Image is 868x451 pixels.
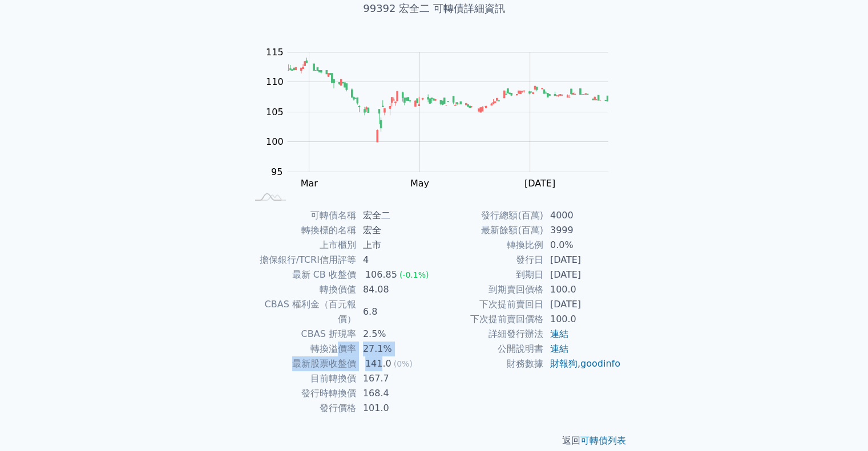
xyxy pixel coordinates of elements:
[543,223,621,238] td: 3999
[524,177,555,188] tspan: [DATE]
[434,253,543,267] td: 發行日
[434,342,543,356] td: 公開說明書
[543,297,621,312] td: [DATE]
[266,76,284,87] tspan: 110
[394,359,413,368] span: (0%)
[550,358,578,369] a: 財報狗
[434,267,543,282] td: 到期日
[271,166,282,177] tspan: 95
[247,208,356,223] td: 可轉債名稱
[260,46,625,188] g: Chart
[266,136,284,147] tspan: 100
[543,238,621,253] td: 0.0%
[434,238,543,253] td: 轉換比例
[247,282,356,297] td: 轉換價值
[543,253,621,267] td: [DATE]
[356,282,434,297] td: 84.08
[247,327,356,342] td: CBAS 折現率
[356,208,434,223] td: 宏全二
[434,297,543,312] td: 下次提前賣回日
[434,356,543,371] td: 財務數據
[300,177,318,188] tspan: Mar
[434,312,543,327] td: 下次提前賣回價格
[233,434,635,448] p: 返回
[247,386,356,401] td: 發行時轉換價
[247,342,356,356] td: 轉換溢價率
[399,270,429,279] span: (-0.1%)
[580,435,626,446] a: 可轉債列表
[811,396,868,451] iframe: Chat Widget
[434,327,543,342] td: 詳細發行辦法
[356,327,434,342] td: 2.5%
[288,58,608,143] g: Series
[356,297,434,327] td: 6.8
[356,253,434,267] td: 4
[550,343,568,354] a: 連結
[247,297,356,327] td: CBAS 權利金（百元報價）
[356,238,434,253] td: 上市
[434,208,543,223] td: 發行總額(百萬)
[247,371,356,386] td: 目前轉換價
[356,401,434,416] td: 101.0
[356,386,434,401] td: 168.4
[356,223,434,238] td: 宏全
[266,46,284,57] tspan: 115
[543,282,621,297] td: 100.0
[233,1,635,17] h1: 99392 宏全二 可轉債詳細資訊
[247,238,356,253] td: 上市櫃別
[356,342,434,356] td: 27.1%
[580,358,620,369] a: goodinfo
[247,253,356,267] td: 擔保銀行/TCRI信用評等
[543,267,621,282] td: [DATE]
[410,177,429,188] tspan: May
[434,282,543,297] td: 到期賣回價格
[247,401,356,416] td: 發行價格
[247,223,356,238] td: 轉換標的名稱
[363,356,394,371] div: 141.0
[247,267,356,282] td: 最新 CB 收盤價
[811,396,868,451] div: 聊天小工具
[247,356,356,371] td: 最新股票收盤價
[543,312,621,327] td: 100.0
[356,371,434,386] td: 167.7
[543,356,621,371] td: ,
[363,267,399,282] div: 106.85
[550,328,568,339] a: 連結
[543,208,621,223] td: 4000
[434,223,543,238] td: 最新餘額(百萬)
[266,106,284,117] tspan: 105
